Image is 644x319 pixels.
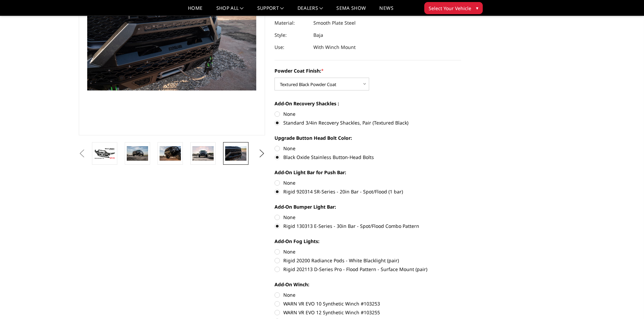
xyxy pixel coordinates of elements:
img: 2021-2024 Ram 1500 TRX - Freedom Series - Baja Front Bumper (winch mount) [160,146,181,160]
dd: Baja [313,29,323,41]
iframe: Chat Widget [610,287,644,319]
dt: Style: [275,29,308,41]
a: SEMA Show [336,6,366,16]
dt: Material: [275,17,308,29]
button: Next [257,149,267,159]
label: Rigid 202113 D-Series Pro - Flood Pattern - Surface Mount (pair) [275,266,461,273]
label: WARN VR EVO 10 Synthetic Winch #103253 [275,300,461,307]
label: Standard 3/4in Recovery Shackles, Pair (Textured Black) [275,119,461,126]
a: shop all [216,6,244,16]
button: Previous [77,149,87,159]
span: Select Your Vehicle [429,5,471,12]
dd: With Winch Mount [313,41,356,53]
a: Support [257,6,284,16]
img: 2021-2024 Ram 1500 TRX - Freedom Series - Baja Front Bumper (winch mount) [225,146,246,160]
img: 2021-2024 Ram 1500 TRX - Freedom Series - Baja Front Bumper (winch mount) [94,148,115,159]
label: Add-On Bumper Light Bar: [275,203,461,210]
dd: Smooth Plate Steel [313,17,356,29]
label: WARN VR EVO 12 Synthetic Winch #103255 [275,309,461,316]
label: Rigid 920314 SR-Series - 20in Bar - Spot/Flood (1 bar) [275,188,461,195]
label: Black Oxide Stainless Button-Head Bolts [275,154,461,161]
label: None [275,179,461,186]
label: None [275,145,461,152]
label: Add-On Winch: [275,281,461,288]
span: ▾ [476,4,478,11]
img: 2021-2024 Ram 1500 TRX - Freedom Series - Baja Front Bumper (winch mount) [192,146,214,161]
img: 2021-2024 Ram 1500 TRX - Freedom Series - Baja Front Bumper (winch mount) [127,146,148,160]
label: None [275,248,461,255]
label: Powder Coat Finish: [275,67,461,74]
a: News [379,6,393,16]
label: Add-On Fog Lights: [275,238,461,245]
label: Rigid 20200 Radiance Pods - White Blacklight (pair) [275,257,461,264]
label: None [275,110,461,117]
label: Upgrade Button Head Bolt Color: [275,134,461,141]
label: None [275,214,461,221]
label: Add-On Recovery Shackles : [275,100,461,107]
button: Select Your Vehicle [424,2,483,14]
label: Rigid 130313 E-Series - 30in Bar - Spot/Flood Combo Pattern [275,222,461,230]
a: Home [188,6,202,16]
dt: Use: [275,41,308,53]
label: Add-On Light Bar for Push Bar: [275,169,461,176]
a: Dealers [297,6,323,16]
label: None [275,291,461,298]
